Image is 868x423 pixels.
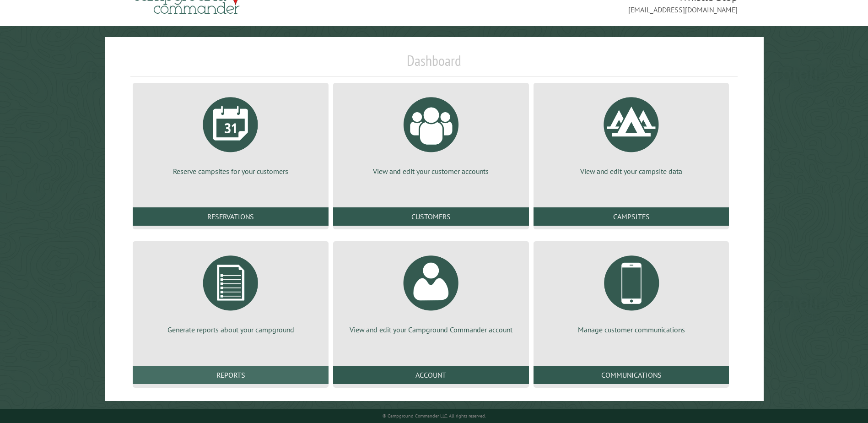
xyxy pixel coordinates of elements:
a: Manage customer communications [545,249,718,335]
a: Campsites [534,207,729,226]
small: © Campground Commander LLC. All rights reserved. [383,413,486,419]
a: View and edit your campsite data [545,90,718,176]
a: Account [333,366,529,384]
a: Customers [333,207,529,226]
p: View and edit your campsite data [545,166,718,176]
a: Communications [534,366,729,384]
p: Reserve campsites for your customers [144,166,318,176]
h1: Dashboard [130,52,737,77]
a: Reservations [133,207,329,226]
p: View and edit your customer accounts [344,166,518,176]
a: Reserve campsites for your customers [144,90,318,176]
p: View and edit your Campground Commander account [344,325,518,335]
p: Manage customer communications [545,325,718,335]
a: Generate reports about your campground [144,249,318,335]
a: Reports [133,366,329,384]
p: Generate reports about your campground [144,325,318,335]
a: View and edit your Campground Commander account [344,249,518,335]
a: View and edit your customer accounts [344,90,518,176]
